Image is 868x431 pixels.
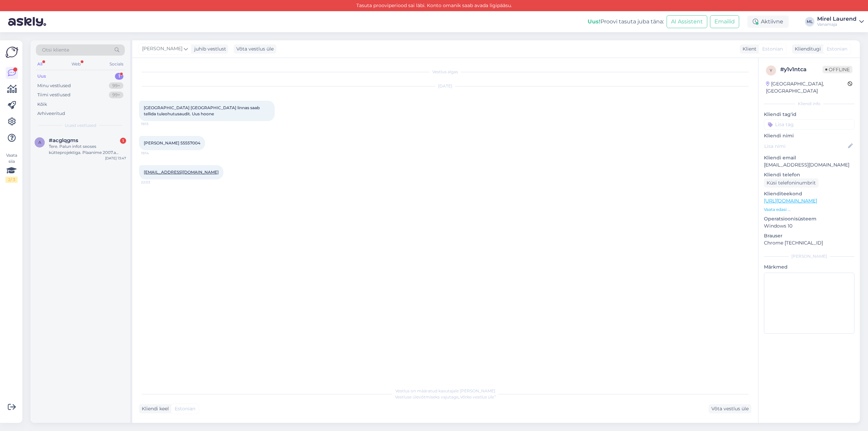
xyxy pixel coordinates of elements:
[764,111,854,118] p: Kliendi tag'id
[764,101,854,107] div: Kliendi info
[70,60,82,68] div: Web
[588,18,664,26] div: Proovi tasuta juba täna:
[109,82,123,89] div: 99+
[234,44,276,54] div: Võta vestlus üle
[817,16,864,27] a: Mirel LaurendVanamaja
[764,207,854,213] p: Vaata edasi ...
[667,15,707,28] button: AI Assistent
[780,65,823,74] div: # y1v1ntca
[764,222,854,230] p: Windows 10
[5,152,18,183] div: Vaata siia
[139,69,751,75] div: Vestlus algas
[805,17,814,26] div: ML
[747,16,789,28] div: Aktiivne
[588,18,600,25] b: Uus!
[764,132,854,139] p: Kliendi nimi
[766,80,848,95] div: [GEOGRAPHIC_DATA], [GEOGRAPHIC_DATA]
[817,22,856,27] div: Vanamaja
[49,137,78,143] span: #acglqgms
[36,60,44,68] div: All
[764,178,818,188] div: Küsi telefoninumbrit
[764,232,854,239] p: Brauser
[120,138,126,144] div: 1
[139,405,169,412] div: Kliendi keel
[37,92,71,98] div: Tiimi vestlused
[109,92,123,98] div: 99+
[141,121,166,126] span: 19:13
[770,68,772,73] span: y
[192,45,226,53] div: juhib vestlust
[37,73,46,80] div: Uus
[38,140,41,145] span: a
[764,239,854,247] p: Chrome [TECHNICAL_ID]
[5,177,18,183] div: 2 / 3
[764,198,817,204] a: [URL][DOMAIN_NAME]
[395,394,496,399] span: Vestluse ülevõtmiseks vajutage
[762,45,783,53] span: Estonian
[823,66,852,73] span: Offline
[5,46,18,59] img: Askly Logo
[144,105,261,116] span: [GEOGRAPHIC_DATA] [GEOGRAPHIC_DATA] linnas saab tellida tuleohutusaudit. Uus hoone
[764,171,854,178] p: Kliendi telefon
[141,151,166,156] span: 19:14
[37,101,47,108] div: Kõik
[792,45,821,53] div: Klienditugi
[395,388,495,393] span: Vestlus on määratud kasutajale [PERSON_NAME]
[49,143,126,156] div: Tere. Palun infot seoses kütteprojektiga. Plaanime 2007.a ehitatud maja pelletikatla välja vaheta...
[764,253,854,259] div: [PERSON_NAME]
[827,45,847,53] span: Estonian
[144,170,219,175] a: [EMAIL_ADDRESS][DOMAIN_NAME]
[764,190,854,197] p: Klienditeekond
[764,119,854,130] input: Lisa tag
[764,154,854,161] p: Kliendi email
[764,142,847,150] input: Lisa nimi
[175,405,195,412] span: Estonian
[139,83,751,89] div: [DATE]
[105,156,126,161] div: [DATE] 13:47
[458,394,496,399] i: „Võtke vestlus üle”
[764,263,854,271] p: Märkmed
[142,45,182,53] span: [PERSON_NAME]
[37,110,65,117] div: Arhiveeritud
[709,404,751,413] div: Võta vestlus üle
[740,45,756,53] div: Klient
[37,82,71,89] div: Minu vestlused
[108,60,125,68] div: Socials
[144,140,200,145] span: [PERSON_NAME] 55557004
[817,16,856,22] div: Mirel Laurend
[764,215,854,222] p: Operatsioonisüsteem
[115,73,123,80] div: 1
[141,180,166,185] span: 22:03
[65,122,96,129] span: Uued vestlused
[764,161,854,169] p: [EMAIL_ADDRESS][DOMAIN_NAME]
[710,15,739,28] button: Emailid
[42,46,69,54] span: Otsi kliente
